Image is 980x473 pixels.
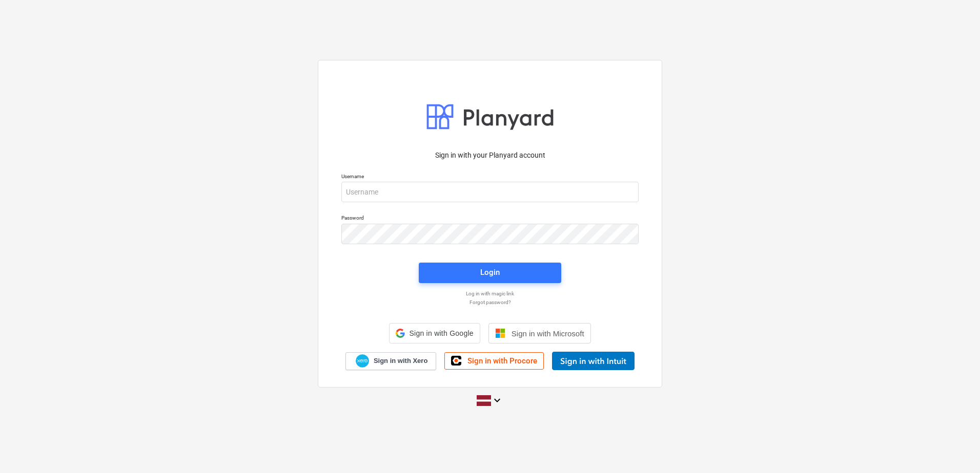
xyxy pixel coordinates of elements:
[389,323,480,343] div: Sign in with Google
[336,299,644,306] a: Forgot password?
[336,290,644,297] a: Log in with magic link
[480,266,500,279] div: Login
[341,150,639,161] p: Sign in with your Planyard account
[356,354,369,368] img: Xero logo
[512,329,584,338] span: Sign in with Microsoft
[374,356,427,365] span: Sign in with Xero
[491,394,503,406] i: keyboard_arrow_down
[419,263,561,283] button: Login
[467,356,537,365] span: Sign in with Procore
[495,328,505,338] img: Microsoft logo
[341,182,639,202] input: Username
[444,352,544,370] a: Sign in with Procore
[409,329,473,337] span: Sign in with Google
[345,352,437,370] a: Sign in with Xero
[341,214,639,223] p: Password
[341,173,639,182] p: Username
